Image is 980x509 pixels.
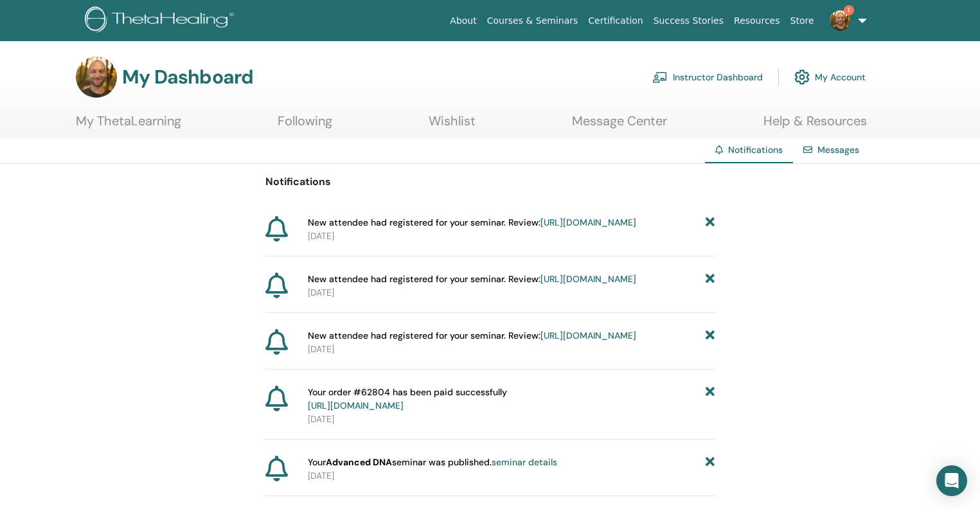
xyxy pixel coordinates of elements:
a: Following [278,113,332,138]
a: Courses & Seminars [482,9,584,33]
p: [DATE] [308,229,715,243]
h3: My Dashboard [122,66,253,89]
a: Resources [729,9,785,33]
span: Your seminar was published. [308,456,557,469]
p: [DATE] [308,343,715,356]
span: New attendee had registered for your seminar. Review: [308,216,636,229]
a: My ThetaLearning [76,113,181,138]
p: [DATE] [308,286,715,299]
a: Certification [583,9,648,33]
a: Help & Resources [763,113,867,138]
span: Your order #62804 has been paid successfully [308,386,507,413]
a: [URL][DOMAIN_NAME] [540,330,636,341]
img: default.jpg [76,57,117,98]
a: [URL][DOMAIN_NAME] [308,400,404,411]
span: Notifications [728,144,783,156]
a: About [445,9,481,33]
a: My Account [794,63,866,91]
a: seminar details [492,456,557,468]
p: [DATE] [308,469,715,483]
span: New attendee had registered for your seminar. Review: [308,329,636,343]
a: Success Stories [648,9,729,33]
a: Message Center [572,113,667,138]
a: Instructor Dashboard [652,63,763,91]
a: [URL][DOMAIN_NAME] [540,217,636,228]
img: logo.png [85,6,238,35]
a: Messages [817,144,859,156]
img: default.jpg [830,10,850,31]
p: [DATE] [308,413,715,426]
div: Open Intercom Messenger [936,465,967,496]
img: chalkboard-teacher.svg [652,71,668,83]
a: Store [785,9,819,33]
span: New attendee had registered for your seminar. Review: [308,272,636,286]
span: 1 [844,5,854,15]
a: Wishlist [429,113,476,138]
strong: Advanced DNA [326,456,392,468]
img: cog.svg [794,66,810,88]
a: [URL][DOMAIN_NAME] [540,273,636,285]
p: Notifications [265,174,715,190]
